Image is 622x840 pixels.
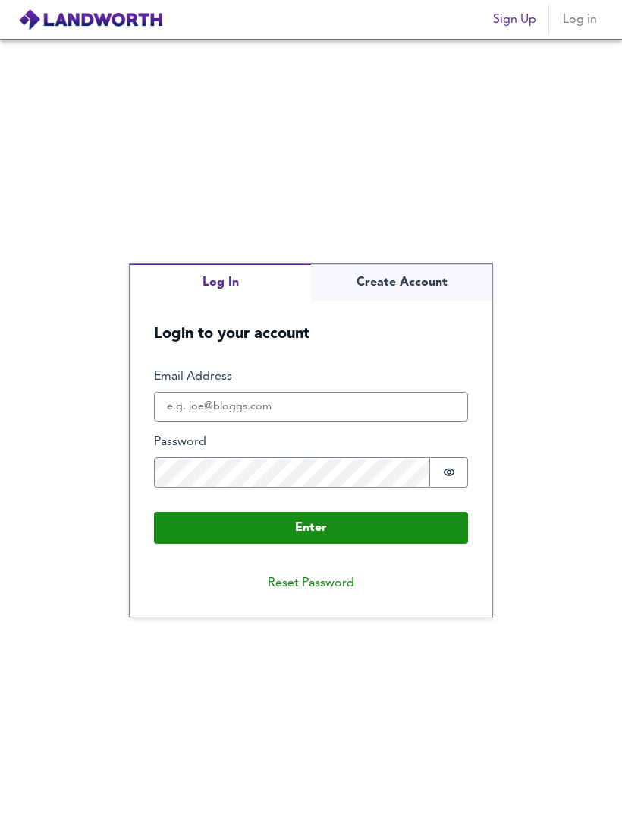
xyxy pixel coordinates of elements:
[154,512,468,544] button: Enter
[487,5,542,35] button: Sign Up
[154,392,468,422] input: e.g. joe@bloggs.com
[256,568,366,598] button: Reset Password
[18,8,163,31] img: logo
[311,264,492,301] button: Create Account
[430,457,468,488] button: Show password
[154,368,468,386] label: Email Address
[555,5,604,35] button: Log in
[561,9,598,30] span: Log in
[130,301,492,344] h5: Login to your account
[154,434,468,451] label: Password
[130,264,311,301] button: Log In
[493,9,536,30] span: Sign Up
